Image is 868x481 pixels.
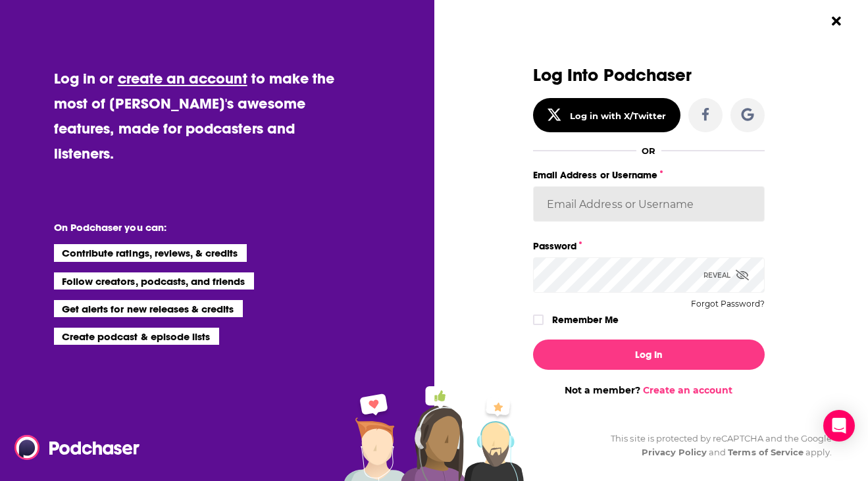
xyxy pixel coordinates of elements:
[533,98,680,132] button: Log in with X/Twitter
[54,272,255,290] li: Follow creators, podcasts, and friends
[533,186,765,222] input: Email Address or Username
[642,447,707,457] a: Privacy Policy
[642,145,655,156] div: OR
[570,111,667,121] div: Log in with X/Twitter
[54,244,247,261] li: Contribute ratings, reviews, & credits
[14,435,141,460] img: Podchaser - Follow, Share and Rate Podcasts
[533,166,765,184] label: Email Address or Username
[824,9,849,34] button: Close Button
[533,66,765,85] h3: Log Into Podchaser
[118,69,247,88] a: create an account
[54,300,243,317] li: Get alerts for new releases & credits
[14,435,130,460] a: Podchaser - Follow, Share and Rate Podcasts
[54,221,317,234] li: On Podchaser you can:
[552,311,619,328] label: Remember Me
[533,384,765,396] div: Not a member?
[533,340,765,370] button: Log In
[54,328,219,345] li: Create podcast & episode lists
[600,432,832,459] div: This site is protected by reCAPTCHA and the Google and apply.
[703,257,749,293] div: Reveal
[643,384,732,396] a: Create an account
[691,299,765,309] button: Forgot Password?
[533,238,765,255] label: Password
[823,410,855,442] div: Open Intercom Messenger
[728,447,804,457] a: Terms of Service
